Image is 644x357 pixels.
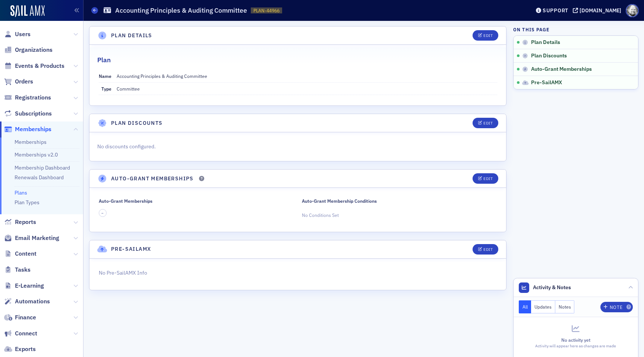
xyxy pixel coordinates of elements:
[97,55,111,65] h2: Plan
[15,125,51,133] span: Memberships
[4,94,51,102] a: Registrations
[473,244,498,255] button: Edit
[473,118,498,128] button: Edit
[15,151,58,158] a: Memberships v2.0
[4,345,36,353] a: Exports
[117,83,497,95] dd: Committee
[117,70,497,82] dd: Accounting Principles & Auditing Committee
[4,125,51,133] a: Memberships
[4,297,50,306] a: Automations
[15,174,64,181] a: Renewals Dashboard
[4,282,44,290] a: E-Learning
[15,189,27,196] a: Plans
[111,245,151,253] h4: Pre-SailAMX
[15,297,50,306] span: Automations
[4,313,36,322] a: Finance
[4,110,52,118] a: Subscriptions
[10,5,45,17] img: SailAMX
[15,218,36,226] span: Reports
[15,313,36,322] span: Finance
[15,110,52,118] span: Subscriptions
[555,300,575,313] button: Notes
[533,284,571,291] span: Activity & Notes
[101,86,111,92] span: Type
[253,7,280,14] span: PLAN-44966
[15,62,64,70] span: Events & Products
[111,175,194,183] h4: Auto-Grant Memberships
[531,300,555,313] button: Updates
[473,30,498,41] button: Edit
[519,300,531,313] button: All
[15,46,53,54] span: Organizations
[531,39,560,46] span: Plan Details
[580,7,621,14] div: [DOMAIN_NAME]
[531,66,592,73] span: Auto-Grant Memberships
[15,282,44,290] span: E-Learning
[543,7,568,14] div: Support
[519,337,633,343] div: No activity yet
[4,62,64,70] a: Events & Products
[573,8,624,13] button: [DOMAIN_NAME]
[4,250,37,258] a: Content
[483,34,493,38] div: Edit
[99,73,111,79] span: Name
[531,53,567,59] span: Plan Discounts
[15,329,37,338] span: Connect
[626,4,639,17] span: Profile
[4,30,31,38] a: Users
[4,234,59,242] a: Email Marketing
[483,121,493,125] div: Edit
[15,250,37,258] span: Content
[15,266,31,274] span: Tasks
[531,79,562,86] span: Pre-SailAMX
[483,247,493,252] div: Edit
[302,198,377,204] div: Auto-Grant Membership Conditions
[15,78,33,86] span: Orders
[99,269,497,277] p: No Pre-SailAMX Info
[4,329,37,338] a: Connect
[111,32,152,40] h4: Plan Details
[99,198,152,204] div: Auto-Grant Memberships
[15,94,51,102] span: Registrations
[4,218,36,226] a: Reports
[15,164,70,171] a: Membership Dashboard
[101,211,104,216] span: –
[15,345,36,353] span: Exports
[115,6,247,15] h1: Accounting Principles & Auditing Committee
[4,78,33,86] a: Orders
[610,305,622,309] div: Note
[483,177,493,181] div: Edit
[111,119,163,127] h4: Plan Discounts
[97,143,498,151] p: No discounts configured.
[15,234,59,242] span: Email Marketing
[519,343,633,349] div: Activity will appear here as changes are made
[15,30,31,38] span: Users
[15,199,40,206] a: Plan Types
[513,26,638,33] h4: On this page
[4,266,31,274] a: Tasks
[600,302,633,312] button: Note
[15,139,47,145] a: Memberships
[473,173,498,184] button: Edit
[4,46,53,54] a: Organizations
